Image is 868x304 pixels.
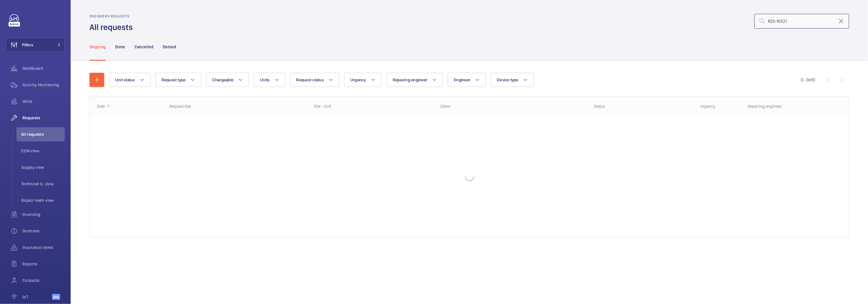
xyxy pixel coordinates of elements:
span: 0 - 0 0 [801,78,815,82]
p: Cancelled [135,44,153,50]
button: Chargeable [206,73,249,87]
span: Request type [162,77,186,82]
span: Filters [22,42,33,48]
span: Contacts [22,277,65,283]
button: Repairing engineer [386,73,443,87]
span: Reports [22,261,65,267]
span: Units [22,98,65,104]
span: Device type [497,77,518,82]
input: Search by request number or quote number [754,14,849,29]
button: Device type [491,73,534,87]
span: of [809,77,813,82]
span: Unit status [115,77,135,82]
p: Ongoing [89,44,106,50]
button: Urgency [344,73,382,87]
span: Invoicing [22,212,65,217]
button: Engineer [448,73,486,87]
span: All requests [21,131,65,137]
span: Repair team view [21,197,65,203]
button: Units [254,73,285,87]
span: Units [260,77,270,82]
span: Supply view [21,164,65,170]
h2: Engineers requests [89,14,136,18]
button: Filters [6,38,65,52]
span: IoT [22,294,52,300]
p: Done [115,44,125,50]
span: Request status [296,77,324,82]
span: Overtime [22,228,65,234]
span: Beta [52,294,60,300]
button: Request status [290,73,340,87]
p: Denied [163,44,176,50]
span: Insurance items [22,244,65,250]
span: Activity Monitoring [22,82,65,88]
button: Unit status [109,73,151,87]
span: Dashboard [22,65,65,71]
span: CSM view [21,148,65,154]
span: Technical S. view [21,181,65,187]
h1: All requests [89,22,136,33]
span: Requests [22,115,65,121]
button: Request type [155,73,201,87]
span: Repairing engineer [393,77,428,82]
span: Urgency [350,77,366,82]
span: Engineer [454,77,470,82]
span: Chargeable [212,77,234,82]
